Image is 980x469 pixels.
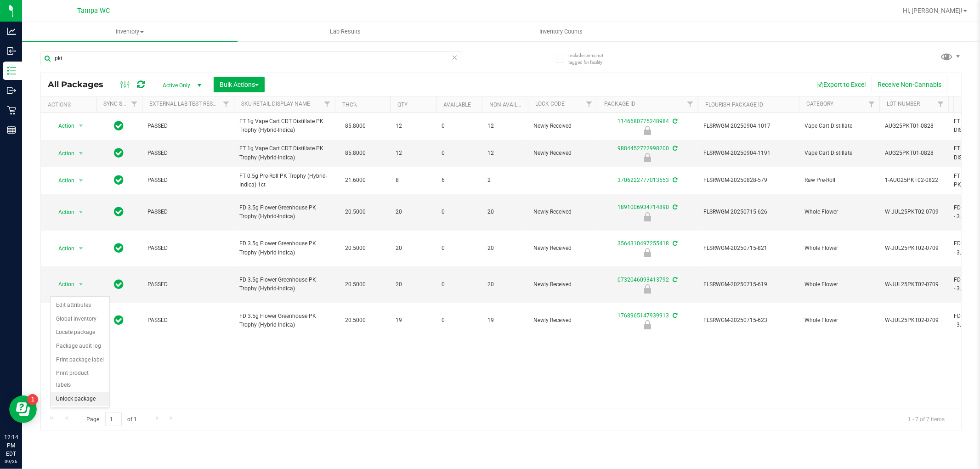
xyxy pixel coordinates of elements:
span: Lab Results [317,28,373,36]
li: Unlock package [51,392,109,406]
li: Edit attributes [51,299,109,312]
span: 19 [396,316,431,325]
div: Newly Received [595,153,699,162]
div: Newly Received [595,126,699,135]
span: Newly Received [533,122,591,130]
span: FLSRWGM-20250828-579 [703,176,793,185]
a: 9884452722998200 [617,145,669,152]
p: 09/26 [4,458,18,465]
a: Lot Number [887,101,920,107]
span: select [75,119,87,132]
span: PASSED [147,149,228,158]
span: 12 [396,122,431,130]
a: 3564310497255418 [617,240,669,247]
a: 1891006934714890 [617,204,669,210]
a: Filter [127,96,142,112]
a: Flourish Package ID [705,102,763,108]
span: 0 [442,122,476,130]
input: Search Package ID, Item Name, SKU, Lot or Part Number... [40,51,462,65]
span: W-JUL25PKT02-0709 [885,316,943,325]
span: 0 [442,208,476,216]
span: Action [50,206,75,219]
span: Inventory [22,28,238,36]
span: All Packages [48,79,113,90]
a: THC% [342,102,357,108]
span: 6 [442,176,476,185]
span: Sync from Compliance System [671,312,677,319]
span: Sync from Compliance System [671,277,677,283]
a: 1146680775248984 [617,118,669,124]
span: PASSED [147,176,228,185]
span: Sync from Compliance System [671,204,677,210]
span: Action [50,147,75,160]
a: Package ID [604,101,635,107]
span: PASSED [147,280,228,289]
span: In Sync [114,278,124,291]
a: External Lab Test Result [149,101,221,107]
span: Include items not tagged for facility [568,52,614,66]
span: Whole Flower [804,208,874,216]
span: 19 [487,316,522,325]
span: Whole Flower [804,244,874,253]
a: Category [806,101,833,107]
a: Inventory Counts [453,22,668,41]
span: PASSED [147,122,228,130]
p: 12:14 PM EDT [4,433,18,458]
span: W-JUL25PKT02-0709 [885,280,943,289]
span: W-JUL25PKT02-0709 [885,244,943,253]
span: FLSRWGM-20250715-626 [703,208,793,216]
span: 12 [487,122,522,130]
span: FLSRWGM-20250904-1191 [703,149,793,158]
span: 20.5000 [340,278,370,291]
span: 0 [442,149,476,158]
inline-svg: Analytics [7,27,16,36]
a: Available [443,102,471,108]
a: Lock Code [535,101,565,107]
inline-svg: Inventory [7,66,16,75]
span: In Sync [114,205,124,218]
div: Actions [48,102,92,108]
span: Newly Received [533,280,591,289]
span: 12 [396,149,431,158]
a: 1768965147939913 [617,312,669,319]
span: PASSED [147,244,228,253]
inline-svg: Reports [7,125,16,135]
span: Whole Flower [804,280,874,289]
span: Sync from Compliance System [671,118,677,124]
inline-svg: Inbound [7,46,16,56]
span: Vape Cart Distillate [804,149,874,158]
inline-svg: Outbound [7,86,16,95]
span: Hi, [PERSON_NAME]! [903,7,963,14]
span: 20 [487,280,522,289]
span: 20 [487,208,522,216]
span: 20 [396,280,431,289]
span: FT 0.5g Pre-Roll PK Trophy (Hybrid-Indica) 1ct [239,172,329,189]
span: 85.8000 [340,147,370,160]
a: Sync Status [103,101,139,107]
span: FD 3.5g Flower Greenhouse PK Trophy (Hybrid-Indica) [239,203,329,221]
span: 0 [442,280,476,289]
span: Raw Pre-Roll [804,176,874,185]
span: 20 [487,244,522,253]
a: Filter [582,96,597,112]
iframe: Resource center unread badge [27,394,38,405]
a: Filter [683,96,698,112]
a: Filter [864,96,879,112]
inline-svg: Retail [7,106,16,115]
span: 20.5000 [340,242,370,255]
span: FD 3.5g Flower Greenhouse PK Trophy (Hybrid-Indica) [239,239,329,257]
li: Package audit log [51,339,109,353]
span: Inventory Counts [527,28,595,36]
span: In Sync [114,147,124,159]
a: Sku Retail Display Name [241,101,310,107]
span: 0 [442,316,476,325]
span: select [75,206,87,219]
span: Sync from Compliance System [671,177,677,183]
span: AUG25PKT01-0828 [885,122,943,130]
span: 20 [396,244,431,253]
button: Bulk Actions [214,77,265,92]
span: FLSRWGM-20250715-623 [703,316,793,325]
span: Newly Received [533,316,591,325]
button: Receive Non-Cannabis [872,77,947,92]
span: Sync from Compliance System [671,240,677,247]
